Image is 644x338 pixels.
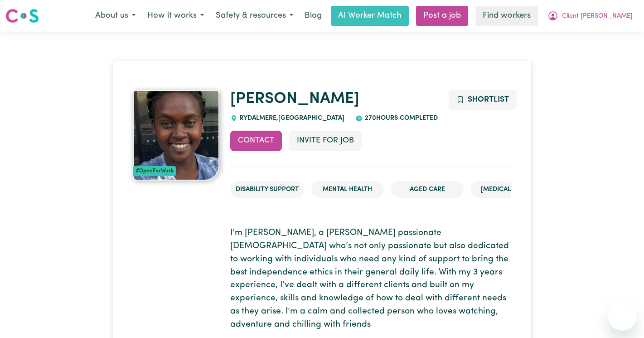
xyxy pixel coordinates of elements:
[311,181,384,198] li: Mental Health
[230,131,282,151] button: Contact
[468,96,509,103] span: Shortlist
[230,227,511,331] p: I’m [PERSON_NAME], a [PERSON_NAME] passionate [DEMOGRAPHIC_DATA] who’s not only passionate but al...
[133,90,219,181] img: Ruth
[416,6,468,26] a: Post a job
[608,302,637,331] iframe: Button to launch messaging window
[230,181,304,198] li: Disability Support
[475,6,538,26] a: Find workers
[363,115,438,122] span: 270 hours completed
[5,8,39,24] img: Careseekers logo
[449,90,517,110] button: Add to shortlist
[299,6,327,26] a: Blog
[237,115,345,122] span: RYDALMERE , [GEOGRAPHIC_DATA]
[141,6,210,25] button: How it works
[391,181,464,198] li: Aged Care
[471,181,543,198] li: [MEDICAL_DATA]
[230,91,359,107] a: [PERSON_NAME]
[562,11,633,21] span: Client [PERSON_NAME]
[133,166,176,176] div: #OpenForWork
[89,6,141,25] button: About us
[289,131,362,151] button: Invite for Job
[331,6,409,26] a: AI Worker Match
[133,90,219,181] a: Ruth's profile picture'#OpenForWork
[5,5,39,26] a: Careseekers logo
[542,6,639,25] button: My Account
[210,6,299,25] button: Safety & resources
